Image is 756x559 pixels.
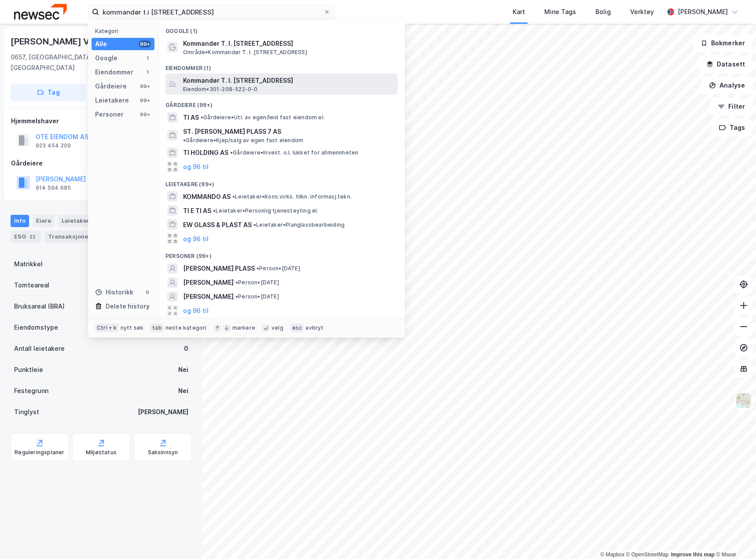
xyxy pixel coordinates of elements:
button: Tags [712,119,752,136]
div: Ctrl + k [95,324,119,332]
div: Leietakere (99+) [158,174,405,190]
div: Bolig [595,7,611,17]
div: Chat Widget [712,517,756,559]
div: avbryt [305,324,323,331]
span: Person • [DATE] [235,279,279,286]
div: 0657, [GEOGRAPHIC_DATA], [GEOGRAPHIC_DATA] [11,52,123,73]
div: Alle [95,39,107,49]
span: • [235,279,238,286]
div: velg [272,324,283,331]
div: Kart [513,7,525,17]
div: Kategori [95,28,154,34]
div: 22 [28,232,37,241]
div: Google [95,53,117,63]
span: • [253,221,256,228]
div: 0 [184,343,188,354]
span: • [201,114,203,121]
button: og 96 til [183,233,209,244]
button: Bokmerker [693,34,752,52]
input: Søk på adresse, matrikkel, gårdeiere, leietakere eller personer [99,5,323,18]
span: Gårdeiere • Utl. av egen/leid fast eiendom el. [201,114,325,121]
div: 0 [144,289,151,296]
div: markere [232,324,255,331]
span: • [183,137,186,143]
div: Info [11,215,29,227]
a: OpenStreetMap [626,552,669,558]
div: ESG [11,231,41,243]
div: Nei [178,386,188,396]
div: Reguleringsplaner [15,449,64,456]
div: tab [150,324,164,332]
div: Tomteareal [14,280,49,291]
div: Leietakere [58,215,96,227]
div: Punktleie [14,364,43,375]
div: Eiendomstype [14,322,58,333]
div: 99+ [139,97,151,104]
div: Transaksjoner [44,231,105,243]
span: • [257,265,259,272]
span: TI AS [183,112,199,123]
span: Gårdeiere • Invest. o.l. lukket for allmennheten [230,149,358,156]
div: Gårdeiere [11,158,191,169]
div: Matrikkel [14,259,43,269]
div: [PERSON_NAME] [678,7,728,17]
div: Festegrunn [14,386,48,396]
div: Personer [95,109,124,120]
div: 99+ [139,83,151,90]
span: Person • [DATE] [257,265,300,272]
span: • [235,293,238,300]
a: Mapbox [600,552,624,558]
div: Saksinnsyn [148,449,178,456]
div: 1 [144,55,151,62]
span: Kommandør T. I. [STREET_ADDRESS] [183,75,394,86]
div: Delete history [106,301,150,312]
span: • [213,207,216,214]
span: Leietaker • Personlig tjenesteyting el. [213,207,319,214]
div: 99+ [139,40,151,48]
span: Eiendom • 301-208-522-0-0 [183,86,258,93]
span: ST. [PERSON_NAME] PLASS 7 AS [183,126,281,137]
span: Leietaker • Kons.virks. tilkn. informasj.tekn. [232,193,352,200]
span: EW GLASS & PLAST AS [183,220,252,230]
div: Tinglyst [14,407,39,417]
div: Bruksareal (BRA) [14,301,65,312]
div: Personer (99+) [158,246,405,261]
span: [PERSON_NAME] PLASS [183,263,255,274]
button: Filter [710,98,752,115]
span: Kommandør T. I. [STREET_ADDRESS] [183,38,394,49]
span: • [230,149,233,156]
span: [PERSON_NAME] [183,291,234,302]
button: Analyse [701,77,752,94]
div: Eiere [33,215,55,227]
div: Antall leietakere [14,343,65,354]
div: 914 594 685 [36,184,71,191]
div: Eiendommer [95,67,133,77]
span: TI HOLDING AS [183,147,228,158]
button: og 96 til [183,305,209,316]
img: Z [735,392,752,409]
div: 99+ [139,111,151,118]
div: Google (1) [158,21,405,37]
span: Gårdeiere • Kjøp/salg av egen fast eiendom [183,137,303,144]
div: [PERSON_NAME] [138,407,188,417]
div: Leietakere [95,95,129,106]
div: Eiendommer (1) [158,58,405,74]
div: Miljøstatus [86,449,117,456]
div: 923 454 209 [36,142,71,149]
span: Område • Kommandør T. I. [STREET_ADDRESS] [183,49,307,56]
button: og 96 til [183,162,209,172]
div: Mine Tags [544,7,576,17]
img: newsec-logo.f6e21ccffca1b3a03d2d.png [14,4,67,19]
span: KOMMANDO AS [183,191,231,202]
button: Datasett [699,55,752,73]
div: Historikk [95,287,133,298]
div: nytt søk [121,324,144,331]
span: • [232,193,235,200]
div: [PERSON_NAME] Vei 1 [11,34,104,48]
span: TI E TI AS [183,206,211,216]
div: Nei [178,364,188,375]
span: Leietaker • Planglassbearbeiding [253,221,345,228]
div: Hjemmelshaver [11,116,191,126]
span: [PERSON_NAME] [183,277,234,288]
div: 1 [144,69,151,76]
